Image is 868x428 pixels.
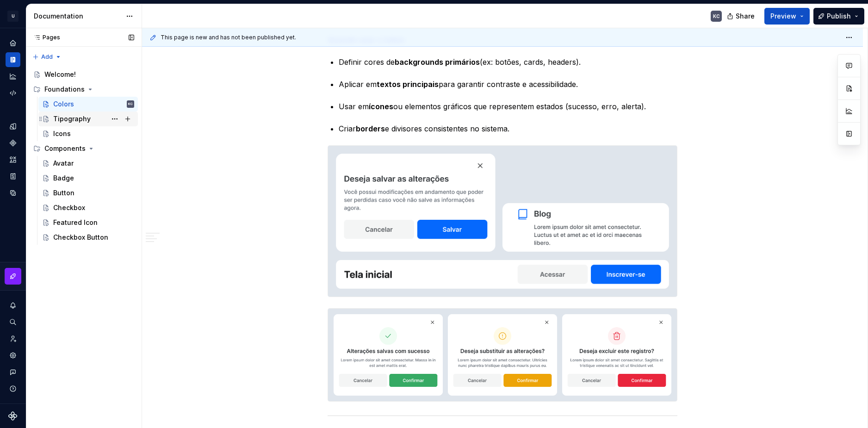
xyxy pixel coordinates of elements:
a: Featured Icon [38,215,138,230]
strong: borders [356,124,385,133]
p: Aplicar em para garantir contraste e acessibilidade. [339,79,677,90]
p: Definir cores de (ex: botões, cards, headers). [339,56,677,68]
a: Storybook stories [6,169,20,184]
button: Publish [813,8,864,25]
div: Featured Icon [53,218,98,227]
div: KC [128,99,133,109]
button: Add [30,50,64,63]
button: U [2,6,24,26]
div: Badge [53,174,74,183]
a: Avatar [38,156,138,171]
div: Checkbox [53,203,85,212]
a: Data sources [6,186,20,200]
button: Share [722,8,761,25]
strong: backgrounds primários [395,57,480,67]
strong: ícones [369,102,393,111]
a: Tipography [38,112,138,126]
div: Icons [53,129,71,138]
div: Documentation [34,12,121,21]
a: Welcome! [30,67,138,82]
div: Pages [30,34,60,41]
a: Badge [38,171,138,186]
div: Avatar [53,159,74,168]
span: Preview [770,12,796,21]
button: Preview [764,8,810,25]
div: Colors [53,99,74,109]
div: Welcome! [44,70,76,79]
p: Usar em ou elementos gráficos que representem estados (sucesso, erro, alerta). [339,101,677,112]
a: Button [38,186,138,200]
div: Page tree [30,67,138,245]
a: Invite team [6,331,20,346]
a: Home [6,36,20,50]
div: Foundations [44,85,85,94]
a: Analytics [6,69,20,84]
a: Code automation [6,86,20,100]
a: ColorsKC [38,97,138,112]
div: Components [30,141,138,156]
a: Assets [6,152,20,167]
span: Share [736,12,755,21]
div: Components [44,144,86,153]
div: KC [713,12,720,20]
img: 7d072c4e-da34-4cad-bdc3-b9f4a3a2cc55.png [328,309,677,401]
a: Icons [38,126,138,141]
div: Button [53,188,74,198]
button: Notifications [6,298,20,313]
a: Settings [6,348,20,363]
span: This page is new and has not been published yet. [161,34,296,41]
p: Criar e divisores consistentes no sistema. [339,123,677,134]
div: U [7,11,19,22]
svg: Supernova Logo [8,411,18,421]
span: Add [41,53,53,61]
div: Foundations [30,82,138,97]
strong: textos principais [377,80,439,89]
span: Publish [827,12,851,21]
button: Search ⌘K [6,315,20,329]
img: 1ecc5ebe-7f40-4d82-a044-957ac4e35bcf.png [328,146,677,297]
button: Contact support [6,365,20,379]
a: Components [6,136,20,150]
a: Documentation [6,52,20,67]
div: Tipography [53,114,91,124]
div: Checkbox Button [53,233,108,242]
a: Design tokens [6,119,20,134]
a: Checkbox [38,200,138,215]
a: Checkbox Button [38,230,138,245]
